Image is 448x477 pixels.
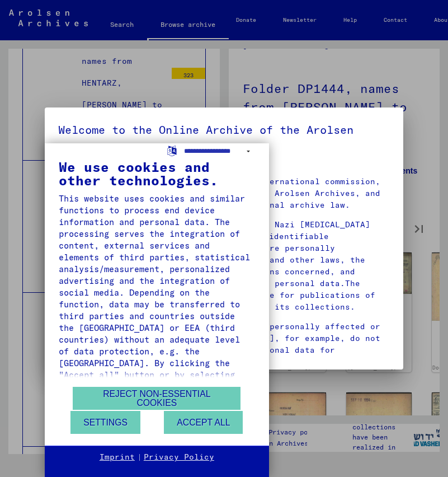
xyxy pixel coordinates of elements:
[144,452,214,463] a: Privacy Policy
[59,160,255,187] div: We use cookies and other technologies.
[70,411,140,434] button: Settings
[73,387,240,410] button: Reject non-essential cookies
[59,193,255,451] div: This website uses cookies and similar functions to process end device information and personal da...
[100,452,135,463] a: Imprint
[164,411,243,434] button: Accept all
